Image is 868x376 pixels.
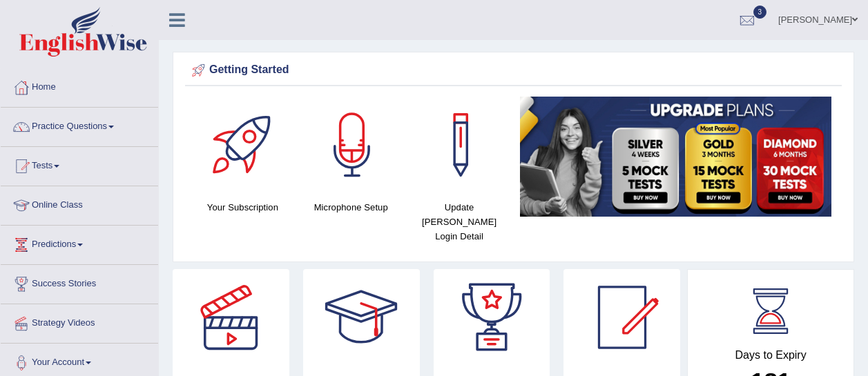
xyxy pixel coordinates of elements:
img: small5.jpg [520,97,831,217]
div: Getting Started [189,60,838,81]
a: Strategy Videos [1,304,158,339]
a: Practice Questions [1,108,158,142]
h4: Your Subscription [195,200,290,215]
a: Online Class [1,186,158,221]
a: Tests [1,147,158,181]
span: 3 [753,6,767,19]
a: Predictions [1,226,158,260]
h4: Microphone Setup [304,200,398,215]
h4: Days to Expiry [703,349,838,362]
a: Home [1,68,158,103]
a: Success Stories [1,265,158,299]
h4: Update [PERSON_NAME] Login Detail [412,200,507,244]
